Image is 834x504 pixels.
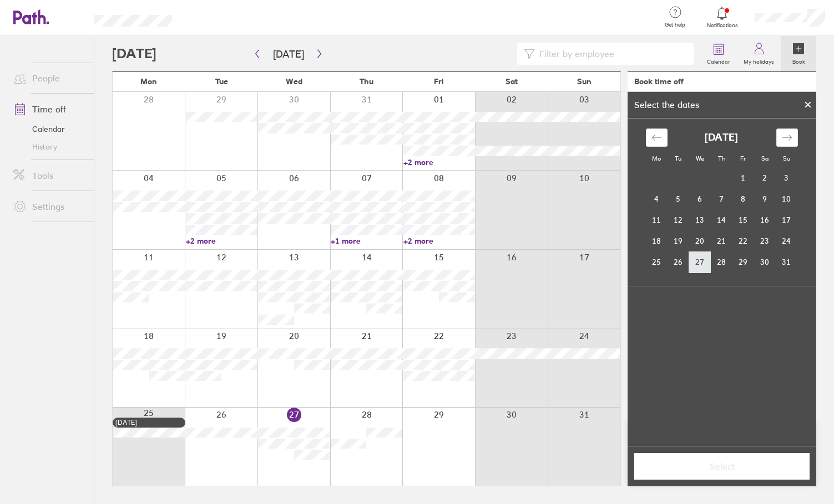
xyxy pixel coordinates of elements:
a: +2 more [403,157,475,167]
td: Sunday, August 3, 2025 [776,167,797,188]
td: Tuesday, August 19, 2025 [668,230,689,251]
div: Select the dates [628,100,706,110]
span: Thu [360,77,373,86]
span: Tue [215,77,228,86]
div: Book time off [634,77,684,86]
td: Thursday, August 14, 2025 [711,209,732,230]
a: +1 more [331,236,402,246]
label: Calendar [700,55,737,65]
a: Time off [4,98,94,120]
a: Settings [4,196,94,218]
small: Mo [652,155,661,162]
td: Saturday, August 16, 2025 [754,209,776,230]
td: Monday, August 11, 2025 [646,209,668,230]
td: Wednesday, August 27, 2025 [689,251,711,272]
td: Thursday, August 21, 2025 [711,230,732,251]
td: Friday, August 29, 2025 [732,251,754,272]
td: Tuesday, August 26, 2025 [668,251,689,272]
td: Monday, August 18, 2025 [646,230,668,251]
td: Tuesday, August 12, 2025 [668,209,689,230]
span: Sun [577,77,592,86]
td: Sunday, August 24, 2025 [776,230,797,251]
small: We [696,155,704,162]
td: Saturday, August 23, 2025 [754,230,776,251]
small: Tu [675,155,681,162]
small: Sa [761,155,769,162]
td: Monday, August 4, 2025 [646,188,668,209]
small: Fr [740,155,746,162]
td: Wednesday, August 6, 2025 [689,188,711,209]
td: Wednesday, August 20, 2025 [689,230,711,251]
td: Sunday, August 10, 2025 [776,188,797,209]
span: Sat [506,77,518,86]
td: Saturday, August 2, 2025 [754,167,776,188]
td: Thursday, August 7, 2025 [711,188,732,209]
strong: [DATE] [705,132,738,143]
td: Monday, August 25, 2025 [646,251,668,272]
a: Tools [4,164,94,187]
a: Book [781,36,816,71]
label: My holidays [737,55,781,65]
td: Sunday, August 31, 2025 [776,251,797,272]
a: People [4,67,94,89]
button: [DATE] [264,45,313,63]
div: [DATE] [115,419,183,426]
a: Calendar [700,36,737,71]
td: Friday, August 15, 2025 [732,209,754,230]
span: Get help [657,22,693,28]
a: Calendar [4,120,94,138]
span: Mon [140,77,157,86]
button: Select [634,453,810,480]
td: Saturday, August 30, 2025 [754,251,776,272]
td: Wednesday, August 13, 2025 [689,209,711,230]
td: Sunday, August 17, 2025 [776,209,797,230]
td: Friday, August 22, 2025 [732,230,754,251]
td: Friday, August 8, 2025 [732,188,754,209]
div: Move backward to switch to the previous month. [646,128,668,147]
a: Notifications [704,6,740,29]
a: +2 more [403,236,475,246]
div: Calendar [634,119,810,286]
span: Notifications [704,22,740,29]
a: +2 more [186,236,257,246]
small: Su [783,155,790,162]
td: Thursday, August 28, 2025 [711,251,732,272]
td: Tuesday, August 5, 2025 [668,188,689,209]
label: Book [786,55,812,65]
a: History [4,138,94,156]
div: Move forward to switch to the next month. [776,128,798,147]
span: Fri [434,77,444,86]
td: Saturday, August 9, 2025 [754,188,776,209]
a: My holidays [737,36,781,71]
input: Filter by employee [535,43,687,64]
span: Select [642,461,802,471]
small: Th [718,155,725,162]
td: Friday, August 1, 2025 [732,167,754,188]
span: Wed [286,77,302,86]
